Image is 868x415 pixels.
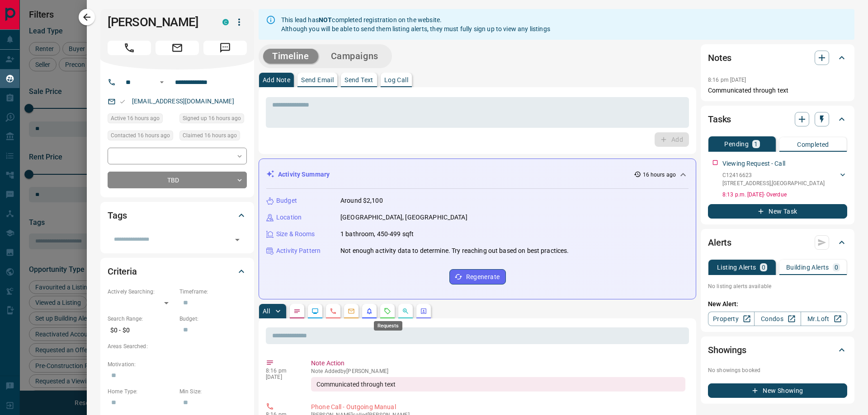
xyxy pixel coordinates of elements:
[179,288,247,296] p: Timeframe:
[108,131,175,143] div: Mon Oct 13 2025
[708,232,847,253] div: Alerts
[108,113,175,126] div: Mon Oct 13 2025
[762,264,765,270] p: 0
[111,131,170,140] span: Contacted 16 hours ago
[708,204,847,219] button: New Task
[708,312,755,326] a: Property
[281,12,550,37] div: This lead has completed registration on the website. Although you will be able to send them listi...
[384,77,408,83] p: Log Call
[108,208,127,223] h2: Tags
[786,264,829,270] p: Building Alerts
[132,98,234,105] a: [EMAIL_ADDRESS][DOMAIN_NAME]
[108,15,209,29] h1: [PERSON_NAME]
[835,264,838,270] p: 0
[348,308,355,315] svg: Emails
[179,113,247,126] div: Mon Oct 13 2025
[366,308,373,315] svg: Listing Alerts
[708,51,731,65] h2: Notes
[384,308,391,315] svg: Requests
[263,49,318,64] button: Timeline
[108,342,247,350] p: Areas Searched:
[222,19,229,25] div: condos.ca
[722,159,785,168] p: Viewing Request - Call
[108,205,247,226] div: Tags
[179,315,247,323] p: Budget:
[266,374,297,380] p: [DATE]
[108,41,151,55] span: Call
[708,343,746,357] h2: Showings
[708,77,746,83] p: 8:16 pm [DATE]
[263,77,290,83] p: Add Note
[319,16,332,23] strong: NOT
[311,402,685,412] p: Phone Call - Outgoing Manual
[276,213,302,222] p: Location
[311,377,685,392] div: Communicated through text
[708,366,847,374] p: No showings booked
[119,98,126,105] svg: Email Valid
[108,360,247,368] p: Motivation:
[708,282,847,290] p: No listing alerts available
[722,171,825,179] p: C12416623
[266,166,689,183] div: Activity Summary16 hours ago
[108,387,175,396] p: Home Type:
[322,49,387,64] button: Campaigns
[340,213,467,222] p: [GEOGRAPHIC_DATA], [GEOGRAPHIC_DATA]
[708,108,847,130] div: Tasks
[276,229,315,239] p: Size & Rooms
[311,368,685,374] p: Note Added by [PERSON_NAME]
[108,261,247,282] div: Criteria
[708,47,847,69] div: Notes
[717,264,756,270] p: Listing Alerts
[108,288,175,296] p: Actively Searching:
[722,191,847,199] p: 8:13 p.m. [DATE] - Overdue
[708,235,731,250] h2: Alerts
[722,179,825,187] p: [STREET_ADDRESS] , [GEOGRAPHIC_DATA]
[708,339,847,361] div: Showings
[724,141,749,147] p: Pending
[449,269,506,284] button: Regenerate
[183,131,237,140] span: Claimed 16 hours ago
[420,308,427,315] svg: Agent Actions
[797,141,829,148] p: Completed
[263,308,270,314] p: All
[754,141,758,147] p: 1
[293,308,301,315] svg: Notes
[344,77,373,83] p: Send Text
[311,308,319,315] svg: Lead Browsing Activity
[311,359,685,368] p: Note Action
[108,172,247,188] div: TBD
[111,114,160,123] span: Active 16 hours ago
[179,387,247,396] p: Min Size:
[183,114,241,123] span: Signed up 16 hours ago
[340,229,414,239] p: 1 bathroom, 450-499 sqft
[402,308,409,315] svg: Opportunities
[374,321,402,331] div: Requests
[708,86,847,95] p: Communicated through text
[278,170,330,179] p: Activity Summary
[108,315,175,323] p: Search Range:
[276,196,297,205] p: Budget
[708,383,847,398] button: New Showing
[708,299,847,309] p: New Alert:
[203,41,247,55] span: Message
[340,246,569,256] p: Not enough activity data to determine. Try reaching out based on best practices.
[754,312,801,326] a: Condos
[801,312,847,326] a: Mr.Loft
[643,171,676,179] p: 16 hours ago
[179,131,247,143] div: Mon Oct 13 2025
[231,233,244,246] button: Open
[340,196,383,205] p: Around $2,100
[330,308,337,315] svg: Calls
[276,246,321,256] p: Activity Pattern
[266,368,297,374] p: 8:16 pm
[156,41,199,55] span: Email
[108,323,175,338] p: $0 - $0
[156,77,167,88] button: Open
[708,112,731,126] h2: Tasks
[722,169,847,189] div: C12416623[STREET_ADDRESS],[GEOGRAPHIC_DATA]
[301,77,334,83] p: Send Email
[108,264,137,279] h2: Criteria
